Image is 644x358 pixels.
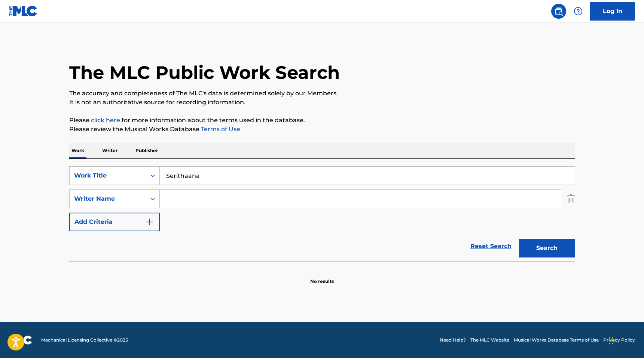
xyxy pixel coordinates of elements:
a: Public Search [551,4,566,19]
a: Log In [590,2,635,21]
h1: The MLC Public Work Search [69,61,340,84]
a: Terms of Use [199,126,240,133]
p: It is not an authoritative source for recording information. [69,98,575,107]
form: Search Form [69,166,575,261]
span: Mechanical Licensing Collective © 2025 [41,337,128,343]
p: Work [69,143,86,158]
p: The accuracy and completeness of The MLC's data is determined solely by our Members. [69,89,575,98]
div: Help [571,4,586,19]
a: Musical Works Database Terms of Use [514,337,599,343]
p: Please for more information about the terms used in the database. [69,116,575,125]
a: Privacy Policy [603,337,635,343]
p: Please review the Musical Works Database [69,125,575,134]
a: click here [91,117,120,124]
img: help [574,7,583,16]
p: Publisher [133,143,160,158]
button: Add Criteria [69,213,160,231]
div: Drag [609,330,613,352]
img: logo [9,336,32,345]
iframe: Chat Widget [607,322,644,358]
p: No results [310,269,334,285]
div: Writer Name [74,194,141,203]
img: search [554,7,563,16]
a: Need Help? [440,337,466,343]
img: 9d2ae6d4665cec9f34b9.svg [145,217,154,226]
p: Writer [100,143,120,158]
button: Search [519,239,575,257]
a: Reset Search [467,238,515,254]
div: Work Title [74,171,141,180]
img: Delete Criterion [567,189,575,208]
img: MLC Logo [9,6,38,16]
a: The MLC Website [470,337,509,343]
